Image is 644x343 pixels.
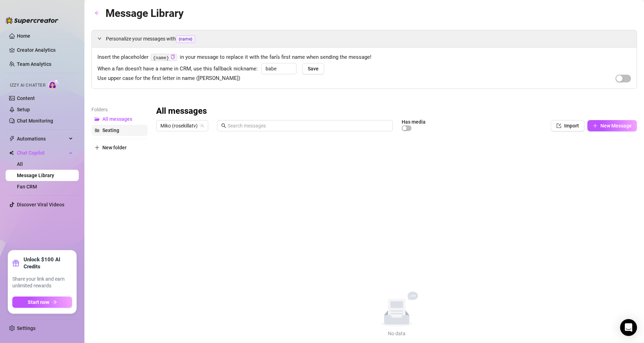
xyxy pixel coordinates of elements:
[564,123,579,129] span: Import
[102,116,132,122] span: All messages
[308,66,319,71] span: Save
[17,173,54,178] a: Message Library
[151,54,177,61] code: {name}
[91,113,148,125] button: All messages
[9,150,14,155] img: Chat Copilot
[12,276,72,289] span: Share your link and earn unlimited rewards
[17,95,35,101] a: Content
[302,63,324,74] button: Save
[95,11,100,15] span: arrow-left
[106,35,631,43] span: Personalize your messages with
[48,79,59,89] img: AI Chatter
[17,44,73,56] a: Creator Analytics
[171,55,175,60] button: Click to Copy
[551,120,585,131] button: Import
[17,61,51,67] a: Team Analytics
[176,35,195,43] span: {name}
[171,55,175,59] span: copy
[200,124,204,128] span: team
[587,120,637,131] button: New Message
[91,106,148,113] article: Folders
[10,82,45,89] span: Izzy AI Chatter
[17,33,30,39] a: Home
[97,74,240,83] span: Use upper case for the first letter in name ([PERSON_NAME])
[620,319,637,336] div: Open Intercom Messenger
[92,30,637,47] div: Personalize your messages with{name}
[17,161,23,167] a: All
[95,117,100,121] span: folder-open
[9,136,15,142] span: thunderbolt
[91,125,148,136] button: Sexting
[95,145,100,150] span: plus
[6,17,58,24] img: logo-BBDzfeDw.svg
[28,299,49,305] span: Start now
[17,202,64,207] a: Discover Viral Videos
[17,147,67,158] span: Chat Copilot
[17,118,53,124] a: Chat Monitoring
[102,145,127,150] span: New folder
[593,123,598,128] span: plus
[221,123,226,128] span: search
[102,127,119,133] span: Sexting
[17,133,67,144] span: Automations
[106,5,184,21] article: Message Library
[556,123,561,128] span: import
[17,107,30,112] a: Setup
[17,325,36,331] a: Settings
[364,330,429,337] div: No data
[160,120,204,131] span: Miko (rosekillatv)
[402,120,426,124] article: Has media
[97,53,631,62] span: Insert the placeholder in your message to replace it with the fan’s first name when sending the m...
[52,300,57,305] span: arrow-right
[12,260,19,267] span: gift
[95,128,100,133] span: folder
[228,122,389,130] input: Search messages
[12,297,72,308] button: Start nowarrow-right
[156,106,207,117] h3: All messages
[91,142,148,153] button: New folder
[97,36,102,40] span: expanded
[97,65,258,73] span: When a fan doesn’t have a name in CRM, use this fallback nickname:
[24,256,72,270] strong: Unlock $100 AI Credits
[600,123,632,129] span: New Message
[17,184,37,189] a: Fan CRM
